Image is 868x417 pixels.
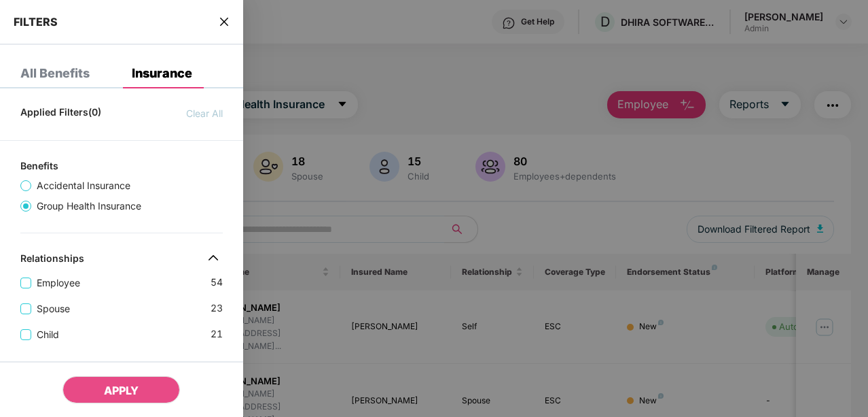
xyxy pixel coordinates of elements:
[132,67,192,80] div: Insurance
[202,247,224,269] img: svg+xml;base64,PHN2ZyB4bWxucz0iaHR0cDovL3d3dy53My5vcmcvMjAwMC9zdmciIHdpZHRoPSIzMiIgaGVpZ2h0PSIzMi...
[14,15,58,29] span: FILTERS
[31,301,75,316] span: Spouse
[31,178,136,193] span: Accidental Insurance
[31,199,147,214] span: Group Health Insurance
[31,327,65,342] span: Child
[186,106,223,121] span: Clear All
[31,276,86,290] span: Employee
[211,301,223,316] span: 23
[104,384,139,397] span: APPLY
[219,15,230,29] span: close
[20,252,84,269] div: Relationships
[20,106,101,121] span: Applied Filters(0)
[20,67,90,80] div: All Benefits
[62,376,180,403] button: APPLY
[211,275,223,290] span: 54
[211,327,223,342] span: 21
